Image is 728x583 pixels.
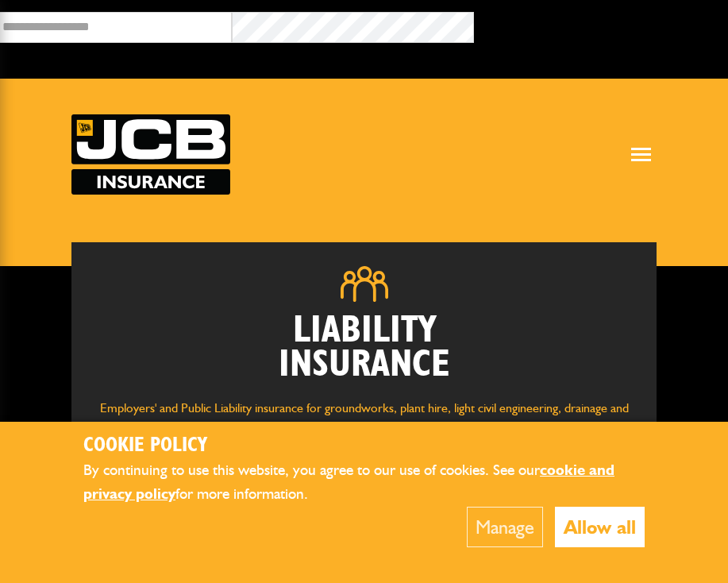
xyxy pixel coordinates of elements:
button: Manage [467,507,543,547]
h2: Cookie Policy [83,434,645,458]
h2: Liability Insurance [95,314,633,382]
button: Broker Login [474,12,716,37]
button: Allow all [555,507,645,547]
p: By continuing to use this website, you agree to our use of cookies. See our for more information. [83,458,645,507]
a: JCB Insurance Services [71,114,230,195]
p: Employers' and Public Liability insurance for groundworks, plant hire, light civil engineering, d... [95,398,633,438]
img: JCB Insurance Services logo [71,114,230,195]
